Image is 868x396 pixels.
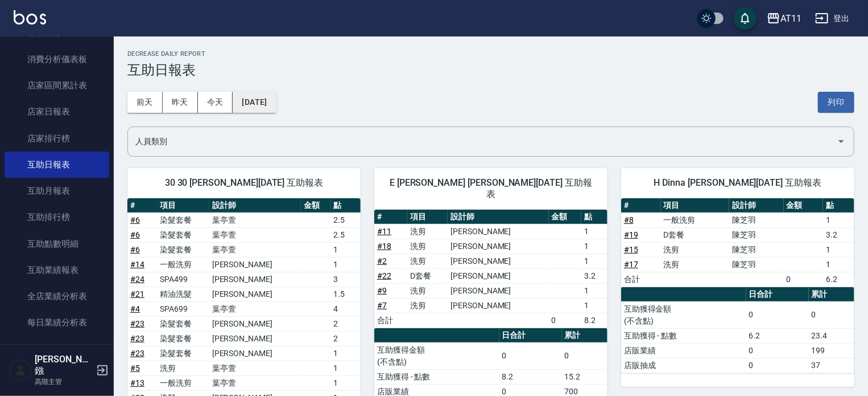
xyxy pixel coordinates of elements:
td: 3.2 [823,227,854,242]
th: 設計師 [209,198,301,213]
td: 199 [809,343,854,358]
a: #4 [130,304,140,313]
td: 染髮套餐 [158,227,209,242]
td: 0 [746,358,809,373]
td: 葉亭萱 [209,375,301,390]
table: a dense table [621,287,854,373]
th: # [374,210,407,224]
td: 37 [809,358,854,373]
a: #19 [624,230,638,239]
td: 1 [823,257,854,272]
td: 洗剪 [407,254,448,268]
button: save [734,7,757,30]
a: 全店業績分析表 [5,283,109,309]
td: 洗剪 [407,283,448,298]
td: 店販抽成 [621,358,746,373]
td: 店販業績 [621,343,746,358]
a: #9 [377,286,387,295]
th: 金額 [301,198,331,213]
td: 合計 [621,272,661,287]
a: #6 [130,230,140,239]
div: AT11 [780,11,801,26]
td: 葉亭萱 [209,227,301,242]
td: 1 [331,375,361,390]
table: a dense table [374,210,607,328]
td: SPA699 [158,301,209,316]
td: [PERSON_NAME] [209,331,301,346]
td: 0 [549,313,582,328]
td: 染髮套餐 [158,316,209,331]
th: # [621,198,661,213]
a: #15 [624,245,638,254]
td: SPA499 [158,272,209,287]
td: D套餐 [661,227,730,242]
td: 互助獲得 - 點數 [374,369,499,384]
td: 陳芝羽 [729,242,783,257]
img: Person [9,359,32,382]
td: 0 [499,342,562,369]
td: 1 [331,361,361,375]
a: 店家區間累計表 [5,72,109,99]
th: 金額 [784,198,824,213]
a: 互助點數明細 [5,231,109,257]
a: #2 [377,256,387,266]
th: 設計師 [729,198,783,213]
span: H Dinna [PERSON_NAME][DATE] 互助報表 [635,177,841,189]
td: 2.5 [331,213,361,227]
td: [PERSON_NAME] [209,316,301,331]
td: 互助獲得金額 (不含點) [621,301,746,328]
td: 陳芝羽 [729,227,783,242]
td: 染髮套餐 [158,346,209,361]
td: [PERSON_NAME] [448,283,548,298]
td: [PERSON_NAME] [209,272,301,287]
a: #18 [377,242,391,251]
a: #24 [130,275,144,284]
td: 15.2 [562,369,607,384]
th: 項目 [158,198,209,213]
td: 染髮套餐 [158,242,209,257]
td: 1 [581,254,607,268]
td: 一般洗剪 [158,375,209,390]
td: 1 [823,242,854,257]
td: 染髮套餐 [158,213,209,227]
td: 葉亭萱 [209,301,301,316]
th: 項目 [407,210,448,224]
td: 1 [581,283,607,298]
a: 互助排行榜 [5,204,109,230]
td: 0 [562,342,607,369]
th: 日合計 [499,328,562,343]
td: 2 [331,316,361,331]
span: 30 30 [PERSON_NAME][DATE] 互助報表 [141,177,347,189]
button: 列印 [818,92,854,113]
button: Open [832,132,850,150]
td: 陳芝羽 [729,213,783,227]
button: 登出 [811,8,854,29]
a: #23 [130,349,144,358]
h5: [PERSON_NAME]鏹 [35,354,93,377]
a: 互助業績報表 [5,257,109,283]
th: 累計 [809,287,854,302]
th: 日合計 [746,287,809,302]
td: 洗剪 [407,239,448,254]
a: 店家排行榜 [5,125,109,152]
a: 店家日報表 [5,99,109,125]
th: # [127,198,158,213]
td: [PERSON_NAME] [448,298,548,313]
a: #23 [130,319,144,328]
td: 1 [331,242,361,257]
th: 點 [823,198,854,213]
a: #22 [377,271,391,280]
td: [PERSON_NAME] [209,257,301,272]
td: 一般洗剪 [661,213,730,227]
td: [PERSON_NAME] [448,224,548,239]
p: 高階主管 [35,377,93,387]
input: 人員名稱 [133,132,832,152]
a: #17 [624,260,638,269]
a: 每日業績分析表 [5,309,109,336]
td: 4 [331,301,361,316]
th: 項目 [661,198,730,213]
h2: Decrease Daily Report [127,50,854,58]
a: #6 [130,215,140,224]
a: #14 [130,260,144,269]
td: 葉亭萱 [209,242,301,257]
